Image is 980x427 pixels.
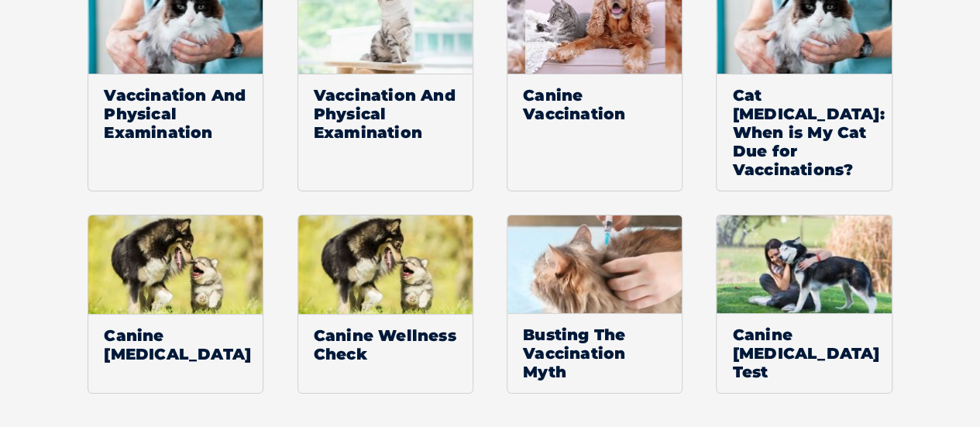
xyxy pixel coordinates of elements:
a: Default ThumbnailCanine [MEDICAL_DATA] [88,215,263,394]
span: Busting The Vaccination Myth [507,313,682,393]
span: Canine Wellness Check [298,314,473,375]
span: Canine Vaccination [507,74,682,135]
span: Canine [MEDICAL_DATA] Test [717,313,891,393]
img: Default Thumbnail [88,215,263,314]
span: Vaccination And Physical Examination [298,74,473,153]
a: Canine [MEDICAL_DATA] Test [716,215,892,394]
span: Vaccination And Physical Examination [88,74,263,153]
img: Default Thumbnail [298,215,473,314]
a: Busting The Vaccination Myth [507,215,683,394]
span: Canine [MEDICAL_DATA] [88,314,263,375]
span: Cat [MEDICAL_DATA]: When is My Cat Due for Vaccinations? [717,74,891,191]
a: Default ThumbnailCanine Wellness Check [297,215,473,394]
